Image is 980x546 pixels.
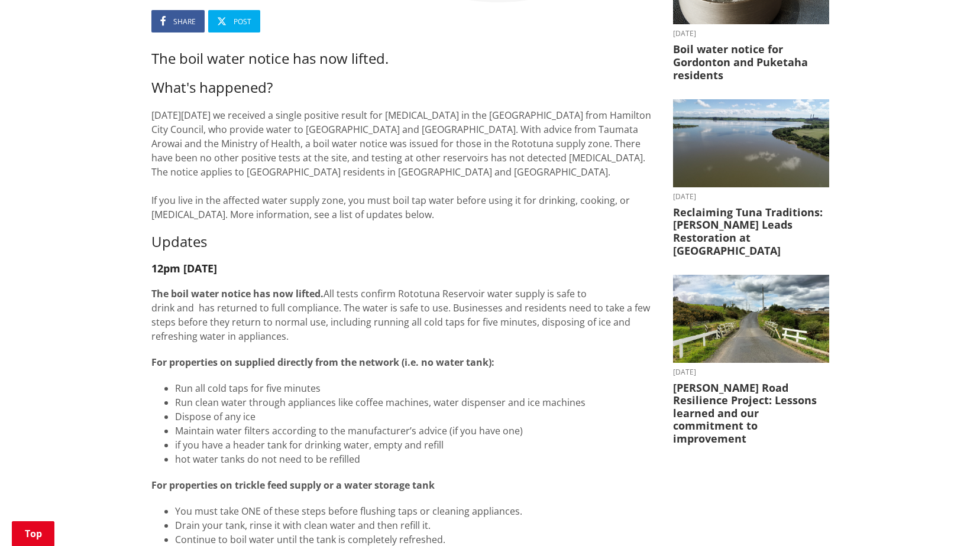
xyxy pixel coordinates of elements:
img: Waahi Lake [673,99,829,187]
li: Drain your tank, rinse it with clean water and then refill it. [175,518,655,532]
a: Top [12,521,54,546]
a: [DATE] Reclaiming Tuna Traditions: [PERSON_NAME] Leads Restoration at [GEOGRAPHIC_DATA] [673,99,829,257]
h3: What's happened? [151,79,655,96]
h3: Reclaiming Tuna Traditions: [PERSON_NAME] Leads Restoration at [GEOGRAPHIC_DATA] [673,206,829,257]
iframe: Messenger Launcher [926,496,968,539]
a: Share [151,10,205,32]
li: hot water tanks do not need to be refilled [175,452,655,466]
p: [DATE][DATE] we received a single positive result for [MEDICAL_DATA] in the [GEOGRAPHIC_DATA] fro... [151,108,655,222]
p: All tests confirm Rototuna Reservoir water supply is safe to drink and has returned to full compl... [151,287,655,343]
time: [DATE] [673,369,829,376]
strong: For properties on trickle feed supply or a water storage tank [151,479,435,492]
span: Share [173,17,196,27]
li: Maintain water filters according to the manufacturer’s advice (if you have one) [175,424,655,438]
li: You must take ONE of these steps before flushing taps or cleaning appliances. [175,504,655,518]
a: [DATE] [PERSON_NAME] Road Resilience Project: Lessons learned and our commitment to improvement [673,275,829,445]
h3: [PERSON_NAME] Road Resilience Project: Lessons learned and our commitment to improvement [673,382,829,446]
li: if you have a header tank for drinking water, empty and refill [175,438,655,452]
a: Post [208,10,260,32]
strong: The boil water notice has now lifted. [151,287,324,300]
h3: The boil water notice has now lifted. [151,50,655,67]
h3: Updates [151,233,655,251]
h3: Boil water notice for Gordonton and Puketaha residents [673,43,829,82]
strong: 12pm [DATE] [151,261,217,275]
li: Run all cold taps for five minutes [175,381,655,395]
li: Dispose of any ice [175,409,655,424]
span: Post [234,17,251,27]
img: PR-21222 Huia Road Relience Munro Road Bridge [673,275,829,363]
time: [DATE] [673,30,829,37]
li: Run clean water through appliances like coffee machines, water dispenser and ice machines [175,395,655,409]
strong: For properties on supplied directly from the network (i.e. no water tank): [151,356,494,369]
time: [DATE] [673,193,829,200]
